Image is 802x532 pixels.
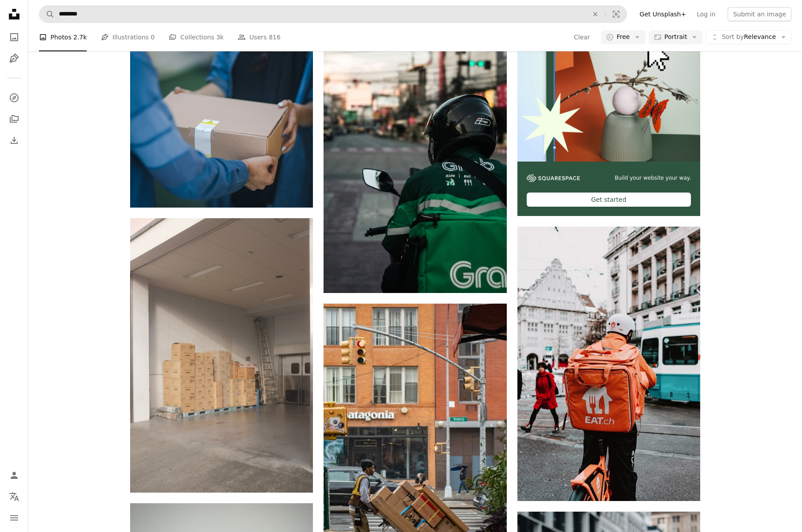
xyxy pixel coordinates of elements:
a: Download History [5,131,23,149]
img: man in orange jacket and black pants wearing white helmet walking on sidewalk during daytime [517,227,700,501]
a: Illustrations 0 [101,23,154,51]
a: Collections [5,110,23,128]
span: 816 [269,32,281,42]
a: man in orange jacket and black pants wearing white helmet walking on sidewalk during daytime [517,359,700,367]
button: Menu [5,509,23,527]
span: Portrait [664,33,687,42]
span: Free [617,33,630,42]
a: person giving brown box [130,89,313,97]
a: Home — Unsplash [5,5,23,25]
img: file-1606177908946-d1eed1cbe4f5image [527,174,580,182]
span: 0 [151,32,155,42]
a: Log in [691,7,721,21]
a: Explore [5,89,23,107]
img: brown cardboard boxes on white floor tiles [130,218,313,493]
a: Photos [5,28,23,46]
button: Sort byRelevance [706,30,791,44]
a: man in green and black jacket wearing black helmet [324,132,506,140]
a: Log in / Sign up [5,466,23,484]
a: Illustrations [5,50,23,67]
a: brown cardboard boxes on white floor tiles [130,351,313,359]
span: 3k [216,32,224,42]
button: Language [5,488,23,505]
span: Build your website your way. [615,174,691,182]
button: Submit an image [728,7,791,21]
button: Visual search [605,6,627,23]
a: Users 816 [238,23,280,51]
button: Free [601,30,645,44]
button: Portrait [649,30,702,44]
a: Collections 3k [169,23,224,51]
button: Search Unsplash [39,6,54,23]
a: man in green jacket and black pants standing in front of brown building during daytime [324,437,506,445]
button: Clear [586,6,605,23]
form: Find visuals sitewide [39,5,627,23]
button: Clear [574,30,591,44]
a: Get Unsplash+ [634,7,691,21]
div: Get started [527,193,691,207]
span: Relevance [721,33,776,42]
span: Sort by [721,33,744,40]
